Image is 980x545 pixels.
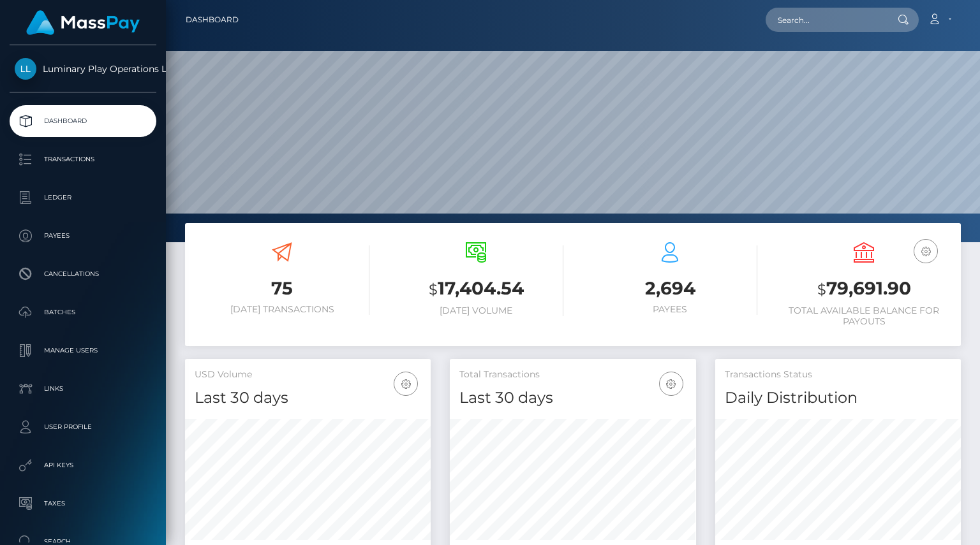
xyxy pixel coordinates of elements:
[10,296,156,328] a: Batches
[817,280,826,298] small: $
[15,188,151,207] p: Ledger
[15,112,151,131] p: Dashboard
[10,488,156,520] a: Taxes
[389,276,563,302] h3: 17,404.54
[186,6,239,33] a: Dashboard
[10,373,156,405] a: Links
[195,304,369,315] h6: [DATE] Transactions
[10,105,156,137] a: Dashboard
[26,10,140,35] img: MassPay Logo
[10,258,156,290] a: Cancellations
[766,8,886,32] input: Search...
[389,305,563,316] h6: [DATE] Volume
[15,150,151,169] p: Transactions
[15,379,151,398] p: Links
[15,494,151,513] p: Taxes
[725,387,951,409] h4: Daily Distribution
[10,411,156,443] a: User Profile
[15,58,36,80] img: Luminary Play Operations Limited
[429,280,438,298] small: $
[459,387,686,409] h4: Last 30 days
[195,387,421,409] h4: Last 30 days
[459,368,686,381] h5: Total Transactions
[583,304,757,315] h6: Payees
[15,341,151,360] p: Manage Users
[15,265,151,284] p: Cancellations
[195,368,421,381] h5: USD Volume
[725,368,951,381] h5: Transactions Status
[15,456,151,475] p: API Keys
[15,303,151,322] p: Batches
[15,418,151,437] p: User Profile
[15,226,151,245] p: Payees
[10,449,156,481] a: API Keys
[10,143,156,175] a: Transactions
[10,63,156,75] span: Luminary Play Operations Limited
[583,276,757,301] h3: 2,694
[776,276,951,302] h3: 79,691.90
[195,276,369,301] h3: 75
[10,220,156,252] a: Payees
[776,305,951,327] h6: Total Available Balance for Payouts
[10,182,156,214] a: Ledger
[10,335,156,367] a: Manage Users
